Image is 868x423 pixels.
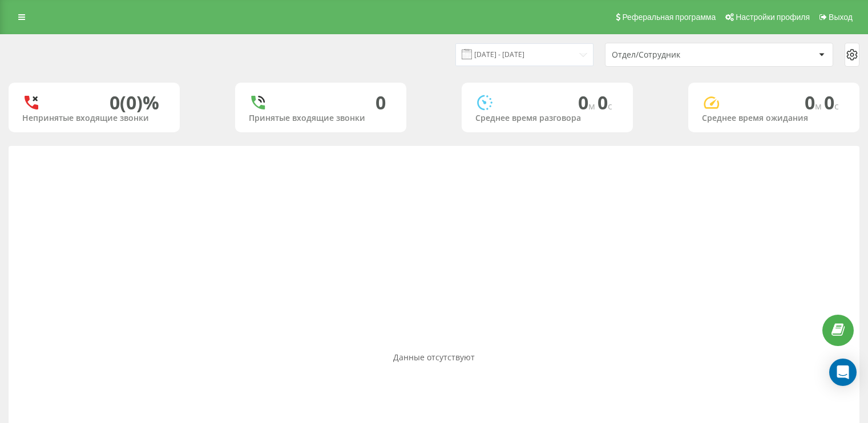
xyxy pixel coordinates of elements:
[110,92,159,113] div: 0 (0)%
[736,13,810,22] span: Настройки профиля
[815,100,824,112] span: м
[622,13,716,22] span: Реферальная программа
[597,90,612,115] span: 0
[829,13,853,22] span: Выход
[702,113,846,123] div: Среднее время ожидания
[475,113,619,123] div: Среднее время разговора
[249,113,393,123] div: Принятые входящие звонки
[834,100,839,112] span: c
[588,100,597,112] span: м
[376,92,386,113] div: 0
[824,90,839,115] span: 0
[22,113,166,123] div: Непринятые входящие звонки
[829,359,857,386] div: Open Intercom Messenger
[612,50,748,60] div: Отдел/Сотрудник
[805,90,824,115] span: 0
[608,100,612,112] span: c
[578,90,597,115] span: 0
